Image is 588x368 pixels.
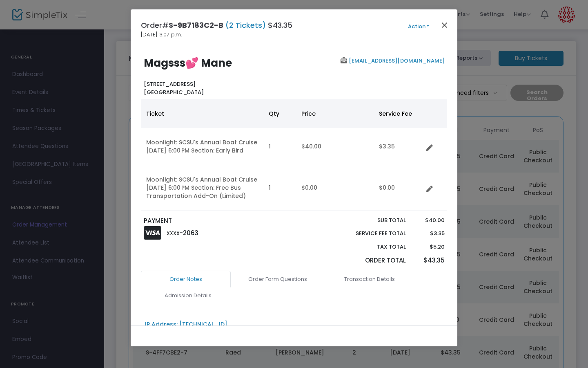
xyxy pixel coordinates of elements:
th: Service Fee [374,99,423,128]
td: $3.35 [374,128,423,165]
p: Service Fee Total [336,229,406,238]
span: XXXX [167,230,180,237]
td: 1 [264,165,296,211]
td: 1 [264,128,296,165]
div: IP Address: [TECHNICAL_ID] [145,320,227,329]
b: Magsss💕 Mane [144,56,232,70]
th: Qty [264,99,296,128]
th: Ticket [141,99,264,128]
td: $40.00 [296,128,374,165]
p: Sub total [336,216,406,224]
td: Moonlight: SCSU's Annual Boat Cruise [DATE] 6:00 PM Section: Free Bus Transportation Add-On (Limi... [141,165,264,211]
td: $0.00 [374,165,423,211]
td: $0.00 [296,165,374,211]
p: Tax Total [336,243,406,251]
th: Price [296,99,374,128]
p: PAYMENT [144,216,290,226]
a: Order Notes [141,271,231,288]
span: [DATE] 3:07 p.m. [141,31,182,39]
p: $43.35 [414,256,444,265]
div: Data table [141,99,447,211]
p: $3.35 [414,229,444,238]
b: [STREET_ADDRESS] [GEOGRAPHIC_DATA] [144,80,204,96]
button: Close [439,20,450,30]
h4: Order# $43.35 [141,20,292,31]
a: Admission Details [143,287,233,304]
button: Action [394,22,443,31]
span: (2 Tickets) [223,20,268,30]
span: -2063 [180,229,198,237]
td: Moonlight: SCSU's Annual Boat Cruise [DATE] 6:00 PM Section: Early Bird [141,128,264,165]
a: [EMAIL_ADDRESS][DOMAIN_NAME] [347,57,445,65]
a: Order Form Questions [233,271,323,288]
p: $5.20 [414,243,444,251]
p: Order Total [336,256,406,265]
a: Transaction Details [325,271,414,288]
span: S-9B7183C2-B [169,20,223,30]
p: $40.00 [414,216,444,224]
